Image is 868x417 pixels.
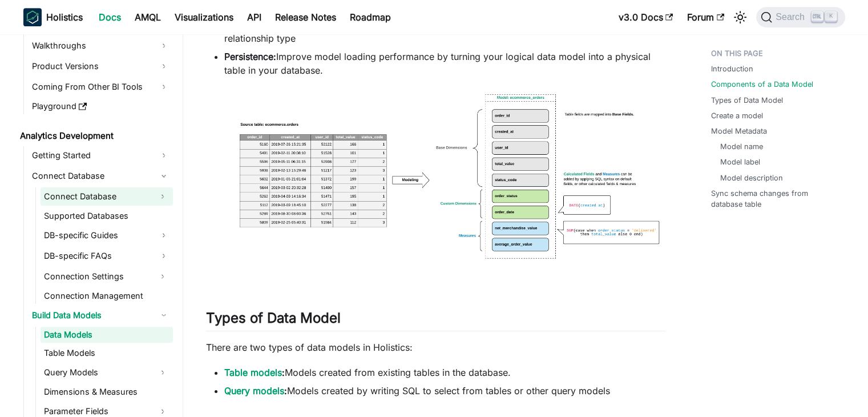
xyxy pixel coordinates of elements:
a: Supported Databases [41,208,173,224]
a: Analytics Development [17,128,173,144]
strong: Persistence: [224,51,276,62]
a: Introduction [711,63,753,74]
a: DB-specific FAQs [41,247,173,265]
img: Holistics [23,8,42,26]
a: Connect Database [29,167,173,185]
nav: Docs sidebar [12,34,183,417]
li: Improve model loading performance by turning your logical data model into a physical table in you... [224,50,665,77]
h2: Types of Data Model [206,310,665,331]
a: Roadmap [343,8,398,26]
a: Visualizations [168,8,240,26]
a: Sync schema changes from database table [711,188,838,210]
a: Forum [680,8,731,26]
a: Connect Database [41,187,152,206]
b: Holistics [46,10,83,24]
a: Model description [720,173,783,183]
a: v3.0 Docs [612,8,680,26]
a: Product Versions [29,57,173,75]
button: Expand sidebar category 'Connection Settings' [152,267,173,286]
li: Models created from existing tables in the database. [224,366,665,379]
strong: : [224,385,287,396]
a: Query Models [41,363,152,382]
a: Release Notes [268,8,343,26]
a: Coming From Other BI Tools [29,78,173,96]
a: API [240,8,268,26]
a: Dimensions & Measures [41,384,173,400]
li: Models created by writing SQL to select from tables or other query models [224,384,665,398]
a: Table Models [41,345,173,361]
a: HolisticsHolistics [23,8,83,26]
strong: : [224,367,285,378]
a: Build Data Models [29,306,173,324]
a: Connection Settings [41,267,152,286]
a: Components of a Data Model [711,79,813,90]
button: Expand sidebar category 'Query Models' [152,363,173,382]
a: DB-specific Guides [41,226,173,244]
a: Walkthroughs [29,37,173,55]
a: Table models [224,367,282,378]
a: AMQL [128,8,168,26]
button: Search (Ctrl+K) [756,7,845,27]
a: Connection Management [41,288,173,304]
a: Playground [29,98,173,114]
button: Expand sidebar category 'Connect Database' [152,187,173,206]
a: Model label [720,157,760,167]
a: Create a model [711,110,763,121]
a: Types of Data Model [711,95,783,106]
a: Query models [224,385,284,396]
a: Getting Started [29,146,173,165]
kbd: K [825,11,837,22]
a: Docs [92,8,128,26]
button: Switch between dark and light mode (currently light mode) [731,8,749,26]
a: Model Metadata [711,126,767,137]
a: Data Models [41,327,173,343]
span: Search [772,12,812,22]
a: Model name [720,141,763,152]
p: There are two types of data models in Holistics: [206,340,665,354]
